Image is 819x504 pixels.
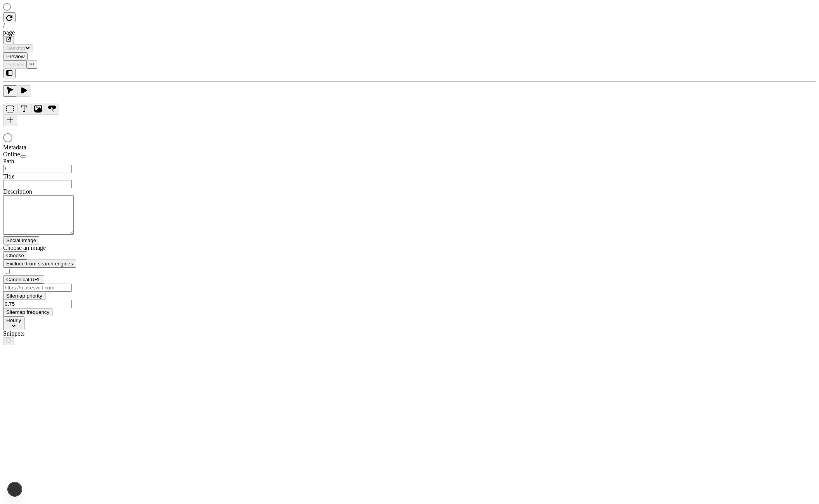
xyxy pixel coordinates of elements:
[3,308,52,316] button: Sitemap frequency
[6,317,21,323] span: Hourly
[3,151,20,158] span: Online
[3,244,96,251] div: Choose an image
[3,22,816,29] div: /
[3,158,14,165] span: Path
[6,253,24,258] span: Choose
[3,29,816,36] div: page
[3,52,28,61] button: Preview
[31,104,45,115] button: Image
[6,62,23,68] span: Publish
[3,275,44,284] button: Canonical URL
[6,54,24,59] span: Preview
[3,260,76,268] button: Exclude from search engines
[3,330,96,337] div: Snippets
[3,188,32,195] span: Description
[6,237,36,243] span: Social Image
[45,104,59,115] button: Button
[3,316,24,330] button: Hourly
[3,251,27,260] button: Choose
[3,173,15,180] span: Title
[17,104,31,115] button: Text
[3,284,72,292] input: https://makeswift.com
[3,104,17,115] button: Box
[3,44,33,52] button: Desktop
[6,45,25,51] span: Desktop
[6,309,49,315] span: Sitemap frequency
[6,293,42,299] span: Sitemap priority
[3,236,39,244] button: Social Image
[6,261,73,267] span: Exclude from search engines
[3,144,96,151] div: Metadata
[3,61,26,69] button: Publish
[3,292,45,300] button: Sitemap priority
[6,277,41,282] span: Canonical URL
